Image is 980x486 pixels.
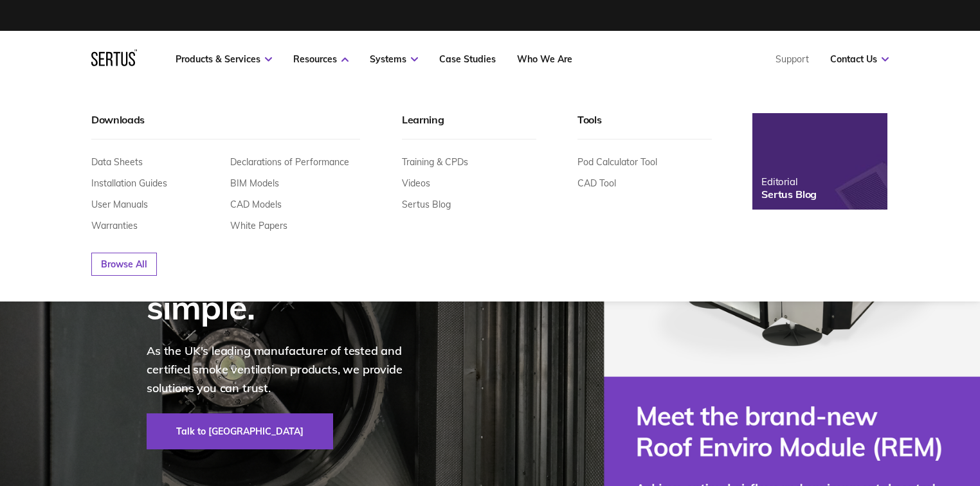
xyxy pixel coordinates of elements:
[402,113,536,139] div: Learning
[230,199,282,210] a: CAD Models
[752,113,887,210] a: EditorialSertus Blog
[230,177,279,189] a: BIM Models
[91,220,138,231] a: Warranties
[916,424,980,486] iframe: Chat Widget
[147,215,430,326] div: Smoke ventilation, made simple.
[147,342,430,397] p: As the UK's leading manufacturer of tested and certified smoke ventilation products, we provide s...
[91,113,360,139] div: Downloads
[91,253,157,276] a: Browse All
[91,156,143,168] a: Data Sheets
[370,53,418,65] a: Systems
[577,177,616,189] a: CAD Tool
[577,113,712,139] div: Tools
[402,199,451,210] a: Sertus Blog
[517,53,572,65] a: Who We Are
[91,177,167,189] a: Installation Guides
[147,413,333,449] a: Talk to [GEOGRAPHIC_DATA]
[830,53,889,65] a: Contact Us
[176,53,272,65] a: Products & Services
[761,188,817,201] div: Sertus Blog
[761,175,817,188] div: Editorial
[577,156,657,168] a: Pod Calculator Tool
[776,53,809,65] a: Support
[293,53,349,65] a: Resources
[402,177,430,189] a: Videos
[230,156,349,168] a: Declarations of Performance
[91,199,148,210] a: User Manuals
[439,53,496,65] a: Case Studies
[230,220,287,231] a: White Papers
[402,156,468,168] a: Training & CPDs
